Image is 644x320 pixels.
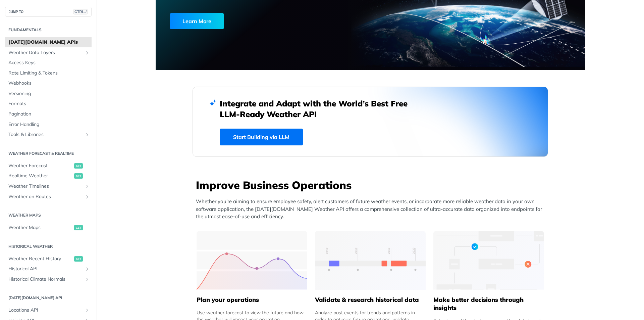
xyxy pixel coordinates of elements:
span: Pagination [8,111,90,118]
button: Show subpages for Weather Timelines [85,184,90,189]
span: Rate Limiting & Tokens [8,70,90,77]
img: 13d7ca0-group-496-2.svg [315,231,426,290]
span: get [74,173,83,179]
button: Show subpages for Weather Data Layers [85,50,90,55]
span: Formats [8,100,90,107]
button: Show subpages for Historical Climate Normals [85,277,90,282]
a: Rate Limiting & Tokens [5,68,92,78]
a: Versioning [5,89,92,99]
a: Learn More [170,13,336,29]
a: Weather Data LayersShow subpages for Weather Data Layers [5,48,92,58]
span: get [74,256,83,262]
h5: Validate & research historical data [315,296,426,304]
span: Weather Data Layers [8,49,83,56]
h2: Weather Forecast & realtime [5,150,92,156]
img: 39565e8-group-4962x.svg [197,231,307,290]
span: CTRL-/ [73,9,88,14]
span: Tools & Libraries [8,131,83,138]
span: Webhooks [8,80,90,87]
a: Error Handling [5,120,92,130]
div: Learn More [170,13,224,29]
span: get [74,225,83,230]
span: Locations API [8,307,83,314]
a: Pagination [5,109,92,119]
a: Historical APIShow subpages for Historical API [5,264,92,274]
a: Locations APIShow subpages for Locations API [5,305,92,315]
span: Weather on Routes [8,193,83,200]
button: Show subpages for Tools & Libraries [85,132,90,137]
a: Weather TimelinesShow subpages for Weather Timelines [5,181,92,191]
h2: Weather Maps [5,212,92,218]
span: Weather Timelines [8,183,83,190]
a: Weather Recent Historyget [5,254,92,264]
span: Weather Forecast [8,163,72,169]
span: get [74,163,83,169]
h2: [DATE][DOMAIN_NAME] API [5,295,92,301]
h2: Integrate and Adapt with the World’s Best Free LLM-Ready Weather API [220,98,418,120]
span: Historical API [8,266,83,272]
h3: Improve Business Operations [196,178,548,192]
h2: Fundamentals [5,27,92,33]
span: Access Keys [8,59,90,66]
a: Webhooks [5,78,92,88]
span: Weather Recent History [8,256,72,262]
a: Tools & LibrariesShow subpages for Tools & Libraries [5,130,92,140]
span: [DATE][DOMAIN_NAME] APIs [8,39,90,46]
a: Realtime Weatherget [5,171,92,181]
a: Access Keys [5,58,92,68]
h2: Historical Weather [5,243,92,249]
h5: Plan your operations [197,296,307,304]
a: Historical Climate NormalsShow subpages for Historical Climate Normals [5,274,92,284]
h5: Make better decisions through insights [433,296,544,312]
button: Show subpages for Weather on Routes [85,194,90,199]
img: a22d113-group-496-32x.svg [433,231,544,290]
button: Show subpages for Historical API [85,266,90,272]
span: Versioning [8,90,90,97]
span: Error Handling [8,121,90,128]
a: [DATE][DOMAIN_NAME] APIs [5,37,92,47]
span: Realtime Weather [8,173,72,179]
a: Formats [5,99,92,109]
p: Whether you’re aiming to ensure employee safety, alert customers of future weather events, or inc... [196,198,548,221]
span: Historical Climate Normals [8,276,83,283]
button: JUMP TOCTRL-/ [5,7,92,17]
button: Show subpages for Locations API [85,308,90,313]
a: Weather on RoutesShow subpages for Weather on Routes [5,192,92,202]
a: Weather Mapsget [5,223,92,233]
a: Start Building via LLM [220,129,303,145]
a: Weather Forecastget [5,161,92,171]
span: Weather Maps [8,224,72,231]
